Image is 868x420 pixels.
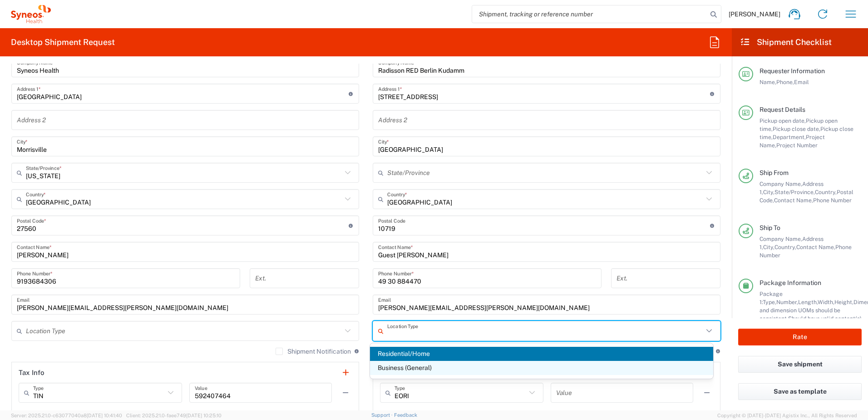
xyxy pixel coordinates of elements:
span: Company Name, [759,235,802,242]
span: Business (General) [370,361,714,375]
span: Email [794,79,809,85]
span: [PERSON_NAME] [729,10,780,18]
span: Company Name, [759,180,802,187]
input: Shipment, tracking or reference number [472,5,707,23]
span: City, [763,189,774,195]
h2: Shipment Checklist [740,37,832,48]
span: Type, [763,299,776,305]
span: Server: 2025.21.0-c63077040a8 [11,413,122,418]
span: Client: 2025.21.0-faee749 [126,413,222,418]
span: Number, [776,299,798,305]
span: Contact Name, [774,197,813,204]
span: State/Province, [774,189,815,195]
span: Requester Information [759,67,825,75]
span: Width, [818,299,834,305]
span: Department, [773,134,806,140]
button: Rate [738,329,862,345]
span: Project Number [776,142,818,149]
h2: Desktop Shipment Request [11,37,115,48]
span: Country, [815,189,837,195]
span: Ship From [759,169,789,176]
label: Shipment Notification [276,348,351,355]
span: Pickup open date, [759,117,806,124]
a: Support [371,412,394,418]
span: Residential/Home [370,347,714,361]
span: City, [763,244,774,250]
h2: Tax Info [19,368,44,377]
span: Package Information [759,279,821,286]
span: Name, [759,79,776,85]
button: Save shipment [738,356,862,373]
span: Height, [834,299,853,305]
span: [DATE] 10:41:40 [87,413,122,418]
span: [DATE] 10:25:10 [186,413,222,418]
span: Copyright © [DATE]-[DATE] Agistix Inc., All Rights Reserved [717,411,857,420]
span: Country, [774,244,796,250]
a: Feedback [394,412,417,418]
span: Phone Number [813,197,852,204]
span: Ship To [759,224,780,231]
span: Contact Name, [796,244,835,250]
span: Request Details [759,106,805,113]
span: Package 1: [759,290,783,305]
span: Pickup close date, [773,125,820,132]
span: Length, [798,299,818,305]
span: Should have valid content(s) [788,315,862,322]
span: Phone, [776,79,794,85]
button: Save as template [738,383,862,400]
